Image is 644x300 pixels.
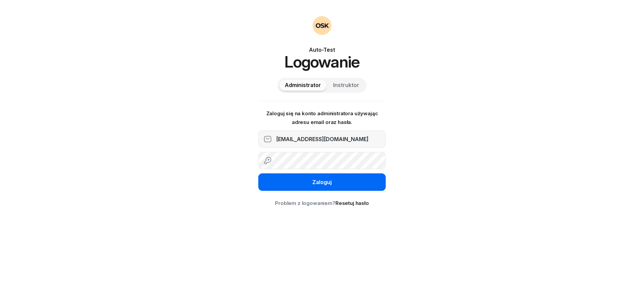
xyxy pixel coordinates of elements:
span: Administrator [285,81,321,90]
div: Problem z logowaniem? [258,199,386,208]
p: Zaloguj się na konto administratora używając adresu email oraz hasła. [258,109,386,126]
div: Auto-Test [258,46,386,54]
a: Resetuj hasło [335,200,369,206]
h1: Logowanie [258,54,386,70]
span: Instruktor [333,81,359,90]
button: Instruktor [328,80,365,91]
button: Zaloguj [258,173,386,191]
img: OSKAdmin [313,16,331,35]
input: Adres email [258,130,386,148]
div: Zaloguj [312,178,332,187]
button: Administrator [279,80,326,91]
